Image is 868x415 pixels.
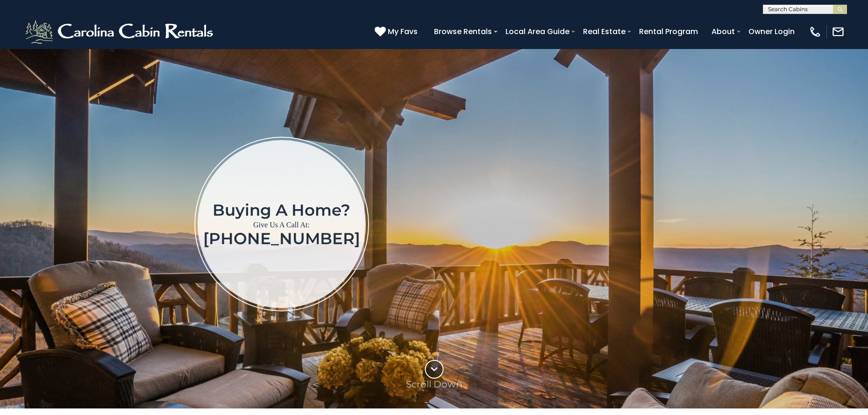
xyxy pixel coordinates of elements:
img: mail-regular-white.png [832,25,845,38]
iframe: New Contact Form [519,98,824,350]
a: About [707,23,740,40]
img: White-1-2.png [23,18,217,46]
img: phone-regular-white.png [809,25,822,38]
a: Owner Login [744,23,799,40]
a: [PHONE_NUMBER] [203,229,360,248]
p: Give Us A Call At: [203,218,360,232]
a: My Favs [375,26,420,38]
p: Scroll Down [406,379,462,390]
a: Local Area Guide [501,23,574,40]
h1: Buying a home? [203,202,360,218]
a: Rental Program [634,23,703,40]
span: My Favs [388,26,418,37]
a: Browse Rentals [429,23,497,40]
a: Real Estate [578,23,630,40]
